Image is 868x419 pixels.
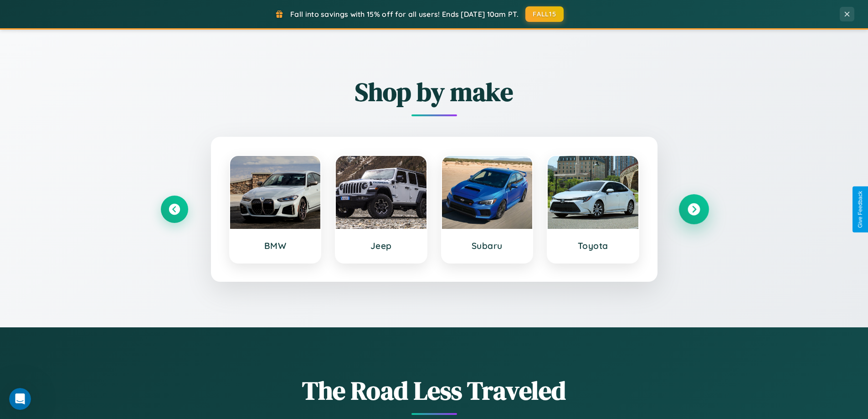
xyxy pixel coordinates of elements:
[345,240,417,251] h3: Jeep
[239,240,312,251] h3: BMW
[161,74,708,109] h2: Shop by make
[557,240,629,251] h3: Toyota
[857,191,863,228] div: Give Feedback
[9,388,31,410] iframe: Intercom live chat
[451,240,524,251] h3: Subaru
[161,373,708,408] h1: The Road Less Traveled
[525,6,564,22] button: FALL15
[290,10,519,19] span: Fall into savings with 15% off for all users! Ends [DATE] 10am PT.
